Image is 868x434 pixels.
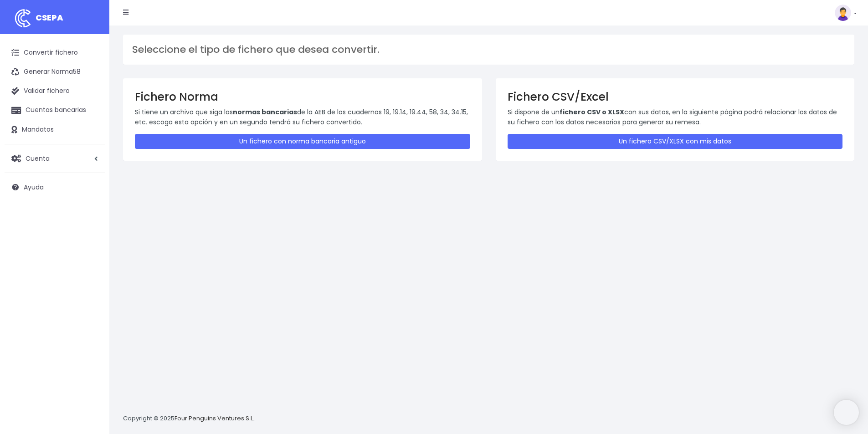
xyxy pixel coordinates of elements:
h3: Seleccione el tipo de fichero que desea convertir. [132,44,845,56]
h3: Fichero CSV/Excel [508,90,843,103]
h3: Fichero Norma [135,90,470,103]
p: Si dispone de un con sus datos, en la siguiente página podrá relacionar los datos de su fichero c... [508,107,843,128]
a: Un fichero con norma bancaria antiguo [135,134,470,149]
a: Validar fichero [5,82,105,101]
span: Cuenta [26,153,50,163]
a: Generar Norma58 [5,62,105,82]
p: Si tiene un archivo que siga las de la AEB de los cuadernos 19, 19.14, 19.44, 58, 34, 34.15, etc.... [135,107,470,128]
img: logo [11,7,34,30]
a: Cuenta [5,149,105,168]
a: Convertir fichero [5,43,105,62]
a: Ayuda [5,178,105,197]
strong: fichero CSV o XLSX [560,107,624,117]
span: Ayuda [24,183,44,192]
a: Mandatos [5,120,105,139]
a: Un fichero CSV/XLSX con mis datos [508,134,843,149]
img: profile [835,5,851,21]
strong: normas bancarias [233,107,297,117]
a: Cuentas bancarias [5,101,105,120]
span: CSEPA [36,12,63,23]
p: Copyright © 2025 . [123,414,256,424]
a: Four Penguins Ventures S.L. [175,414,254,423]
